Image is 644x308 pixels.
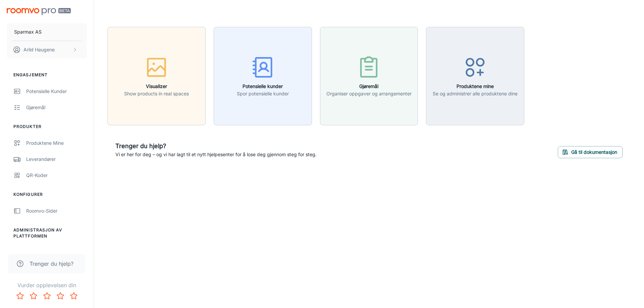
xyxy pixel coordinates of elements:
[26,139,87,147] div: Produktene mine
[26,156,87,163] div: Leverandører
[124,83,189,90] h6: Visualizer
[326,90,412,97] p: Organiser oppgaver og arrangementer
[7,8,71,15] img: Roomvo PRO Beta
[7,41,87,58] button: Arild Haugene
[7,23,87,41] button: Sparmax AS
[433,83,518,90] h6: Produktene mine
[26,104,87,111] div: Gjøremål
[326,83,412,90] h6: Gjøremål
[426,27,524,125] button: Produktene mineSe og administrer alle produktene dine
[237,83,289,90] h6: Potensielle kunder
[26,88,87,95] div: Potensielle kunder
[426,72,524,79] a: Produktene mineSe og administrer alle produktene dine
[433,90,518,97] p: Se og administrer alle produktene dine
[124,90,189,97] p: Show products in real spaces
[558,148,623,155] a: Gå til dokumentasjon
[320,27,418,125] button: GjøremålOrganiser oppgaver og arrangementer
[23,46,55,53] p: Arild Haugene
[115,151,317,158] p: Vi er her for deg – og vi har lagt til et nytt hjelpesenter for å lose deg gjennom steg for steg.
[320,72,418,79] a: GjøremålOrganiser oppgaver og arrangementer
[214,72,312,79] a: Potensielle kunderSpor potensielle kunder
[214,27,312,125] button: Potensielle kunderSpor potensielle kunder
[26,172,87,179] div: QR-koder
[237,90,289,97] p: Spor potensielle kunder
[107,27,206,125] button: VisualizerShow products in real spaces
[115,141,317,151] h6: Trenger du hjelp?
[558,146,623,158] button: Gå til dokumentasjon
[14,28,42,36] p: Sparmax AS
